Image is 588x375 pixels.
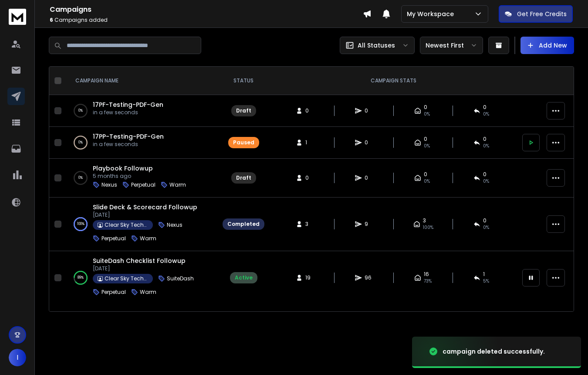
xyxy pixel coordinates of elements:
span: 0% [483,111,489,118]
p: Get Free Credits [517,10,567,18]
div: Active [235,274,253,281]
span: 1 [483,271,485,278]
div: Draft [236,107,251,114]
p: Perpetual [101,235,126,242]
span: 0% [424,143,430,150]
span: 0% [424,178,430,185]
span: 3 [423,217,426,224]
p: 0 % [78,106,83,115]
p: 0 % [78,174,83,182]
span: 100 % [423,224,433,231]
td: 0%17PP-Testing-PDF-Genin a few seconds [65,127,217,159]
div: Draft [236,174,251,181]
span: 1 [305,139,314,146]
span: 0 [305,107,314,114]
p: Warm [140,235,156,242]
span: 3 [305,221,314,228]
td: 89%SuiteDash Checklist Followup[DATE]Clear Sky TechnologiesSuiteDashPerpetualWarm [65,251,217,305]
p: Warm [169,181,186,188]
span: 0 [483,171,487,178]
p: Nexus [167,222,182,228]
button: Get Free Credits [499,5,573,23]
button: I [9,349,26,366]
span: 0 [483,136,487,143]
p: [DATE] [93,211,209,218]
span: 0 [365,139,373,146]
p: Clear Sky Technologies [105,275,148,282]
a: Playbook Followup [93,164,153,173]
span: 5 % [483,278,489,285]
a: Slide Deck & Scorecard Followup [93,203,197,211]
p: Perpetual [131,181,155,188]
span: 0 [305,174,314,181]
span: 16 [424,271,429,278]
th: CAMPAIGN NAME [65,67,217,95]
div: Completed [227,221,260,228]
td: 0%Playbook Followup5 months agoNexusPerpetualWarm [65,159,217,198]
div: campaign deleted successfully. [443,347,545,356]
p: 5 months ago [93,173,186,180]
th: CAMPAIGN STATS [270,67,517,95]
span: 0 [424,171,427,178]
span: 0 [483,104,487,111]
span: 19 [305,274,314,281]
td: 100%Slide Deck & Scorecard Followup[DATE]Clear Sky TechnologiesNexusPerpetualWarm [65,198,217,251]
span: 0 [365,107,373,114]
img: logo [9,9,26,25]
span: 9 [365,221,373,228]
a: 17PF-Testing-PDF-Gen [93,100,163,109]
p: in a few seconds [93,141,164,148]
p: in a few seconds [93,109,163,116]
p: 89 % [78,273,84,282]
p: Nexus [101,181,117,188]
span: 0 % [483,224,489,231]
p: All Statuses [358,41,395,50]
p: Warm [140,289,156,296]
span: 0 [424,136,427,143]
p: Campaigns added [50,17,363,24]
div: Paused [233,139,254,146]
th: STATUS [217,67,270,95]
td: 0%17PF-Testing-PDF-Genin a few seconds [65,95,217,127]
p: 0 % [78,138,83,147]
span: 0% [483,143,489,150]
p: Perpetual [101,289,126,296]
span: 0 [483,217,487,224]
a: SuiteDash Checklist Followup [93,256,186,265]
button: Add New [520,37,574,54]
span: 96 [365,274,373,281]
span: 6 [50,16,53,24]
h1: Campaigns [50,4,363,15]
span: 73 % [424,278,432,285]
p: My Workspace [407,10,457,18]
p: SuiteDash [167,275,194,282]
span: 0 [365,174,373,181]
span: 0% [424,111,430,118]
p: 100 % [77,220,84,228]
span: 0 [424,104,427,111]
p: Clear Sky Technologies [105,222,148,228]
a: 17PP-Testing-PDF-Gen [93,132,164,141]
button: Newest First [420,37,483,54]
span: 0% [483,178,489,185]
p: [DATE] [93,265,209,272]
